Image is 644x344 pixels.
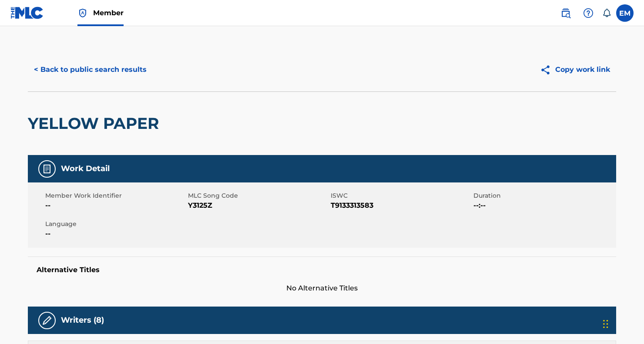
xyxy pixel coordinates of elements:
span: Member [93,8,124,18]
span: T9133313583 [331,200,471,211]
div: Notifications [602,9,611,17]
img: Copy work link [540,64,555,75]
span: ISWC [331,191,471,200]
h5: Writers (8) [61,315,104,325]
img: MLC Logo [10,7,44,19]
h5: Work Detail [61,164,110,174]
span: Y3125Z [188,200,329,211]
a: Public Search [557,4,574,22]
div: User Menu [616,4,634,22]
span: Member Work Identifier [45,191,186,200]
span: Language [45,219,186,229]
button: Copy work link [534,59,616,81]
span: -- [45,229,186,239]
span: --:-- [473,200,614,211]
img: Writers [42,315,52,326]
img: search [560,8,571,18]
h2: YELLOW PAPER [28,114,163,133]
img: Work Detail [42,164,52,174]
img: Top Rightsholder [77,8,88,18]
div: Help [580,4,597,22]
span: MLC Song Code [188,191,329,200]
img: help [583,8,594,18]
span: No Alternative Titles [28,283,616,293]
button: < Back to public search results [28,59,153,81]
span: Duration [473,191,614,200]
h5: Alternative Titles [37,266,607,274]
span: -- [45,200,186,211]
iframe: Chat Widget [600,302,644,344]
div: Drag [603,311,608,337]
